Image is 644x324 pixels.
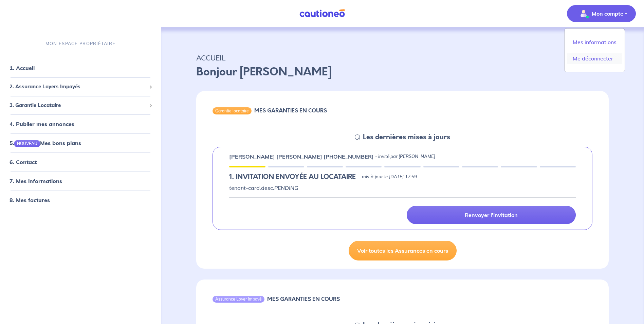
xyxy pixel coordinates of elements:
[10,140,81,147] a: 5.NOUVEAUMes bons plans
[229,184,576,192] p: tenant-card.desc.PENDING
[3,80,158,94] div: 2. Assurance Loyers Impayés
[3,99,158,112] div: 3. Garantie Locataire
[10,121,74,128] a: 4. Publier mes annonces
[3,194,158,207] div: 8. Mes factures
[358,174,417,180] p: - mis à jour le [DATE] 17:59
[3,118,158,131] div: 4. Publier mes annonces
[567,5,636,22] button: illu_account_valid_menu.svgMon compte
[45,40,115,47] p: MON ESPACE PROPRIÉTAIRE
[10,83,146,91] span: 2. Assurance Loyers Impayés
[213,107,252,114] div: Garantie locataire
[363,133,450,141] h5: Les dernières mises à jours
[465,212,518,218] p: Renvoyer l'invitation
[578,8,589,19] img: illu_account_valid_menu.svg
[592,10,623,18] p: Mon compte
[567,53,622,64] a: Me déconnecter
[10,197,50,204] a: 8. Mes factures
[10,178,62,185] a: 7. Mes informations
[254,107,327,114] h6: MES GARANTIES EN COURS
[10,159,37,166] a: 6. Contact
[3,137,158,150] div: 5.NOUVEAUMes bons plans
[3,175,158,188] div: 7. Mes informations
[10,65,35,72] a: 1. Accueil
[567,37,622,48] a: Mes informations
[229,173,576,181] div: state: PENDING, Context: IN-LANDLORD
[196,52,609,64] p: ACCUEIL
[213,296,264,303] div: Assurance Loyer Impayé
[267,296,340,302] h6: MES GARANTIES EN COURS
[407,206,576,224] a: Renvoyer l'invitation
[349,241,457,260] a: Voir toutes les Assurances en cours
[375,153,435,160] p: - invité par [PERSON_NAME]
[297,9,348,18] img: Cautioneo
[10,102,146,109] span: 3. Garantie Locataire
[229,173,356,181] h5: 1.︎ INVITATION ENVOYÉE AU LOCATAIRE
[196,64,609,80] p: Bonjour [PERSON_NAME]
[229,152,374,161] p: [PERSON_NAME] [PERSON_NAME] [PHONE_NUMBER]
[564,28,625,72] div: illu_account_valid_menu.svgMon compte
[3,156,158,169] div: 6. Contact
[3,61,158,75] div: 1. Accueil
